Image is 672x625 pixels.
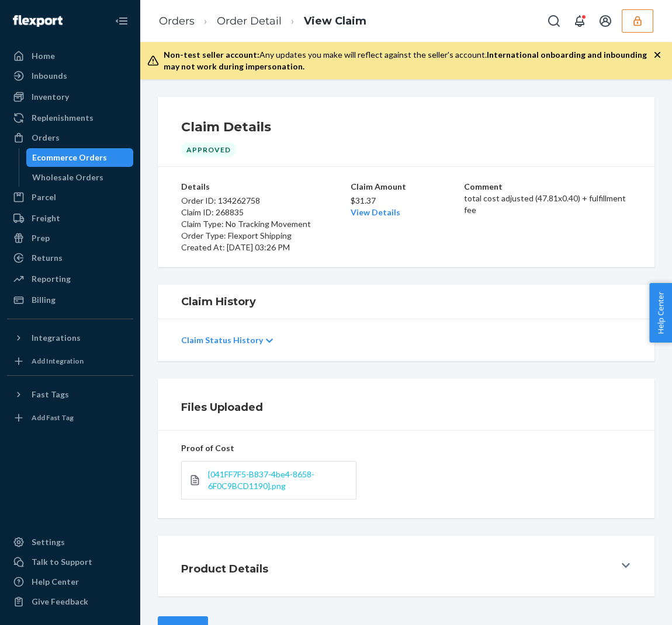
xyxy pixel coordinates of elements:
img: Flexport logo [13,15,63,27]
a: Replenishments [7,109,133,127]
h1: Claim Details [181,118,631,137]
a: Orders [7,128,133,147]
div: Home [32,50,55,62]
button: Close Navigation [110,9,133,33]
ol: breadcrumbs [150,4,376,39]
div: Fast Tags [32,389,69,400]
a: {041FF7F5-B837-4be4-8658-6F0C9BCD1190}.png [208,469,349,492]
div: Freight [32,212,60,224]
p: Claim Type: No Tracking Movement [181,218,348,230]
div: Any updates you make will reflect against the seller's account. [164,49,653,72]
button: Open notifications [568,9,591,33]
p: $31.37 [351,195,462,207]
a: Order Detail [217,15,282,27]
div: Give Feedback [32,596,88,607]
p: total cost adjusted (47.81x0.40) + fulfillment fee [464,193,631,216]
a: Home [7,47,133,65]
p: Comment [464,181,631,193]
p: Claim ID: 268835 [181,207,348,218]
a: Talk to Support [7,553,133,571]
a: Ecommerce Orders [26,148,134,167]
a: View Claim [304,15,366,27]
a: Prep [7,229,133,247]
div: Integrations [32,332,81,344]
button: Open account menu [594,9,617,33]
div: Inbounds [32,70,67,82]
a: Help Center [7,572,133,591]
div: Replenishments [32,112,93,124]
div: Approved [181,142,236,157]
div: Wholesale Orders [32,172,103,183]
h1: Files Uploaded [181,400,631,415]
a: View Details [351,207,400,217]
div: Talk to Support [32,556,92,568]
div: Reporting [32,273,71,285]
div: Ecommerce Orders [32,152,107,163]
p: Order ID: 134262758 [181,195,348,207]
a: Inventory [7,88,133,106]
p: Order Type: Flexport Shipping [181,230,348,242]
button: Help Center [649,283,672,343]
p: Proof of Cost [181,442,631,454]
p: Details [181,181,348,193]
button: Fast Tags [7,385,133,404]
div: Parcel [32,191,56,203]
a: Add Integration [7,352,133,371]
div: Orders [32,132,60,144]
a: Wholesale Orders [26,168,134,187]
div: Add Integration [32,356,84,366]
div: Billing [32,294,56,306]
span: {041FF7F5-B837-4be4-8658-6F0C9BCD1190}.png [208,469,314,491]
h1: Product Details [181,561,268,577]
div: Inventory [32,91,69,103]
a: Orders [159,15,195,27]
div: Add Fast Tag [32,413,74,423]
p: Claim Amount [351,181,462,193]
span: Non-test seller account: [164,50,259,60]
button: Integrations [7,329,133,347]
a: Add Fast Tag [7,408,133,427]
p: Created At: [DATE] 03:26 PM [181,242,348,253]
p: Claim Status History [181,334,263,346]
button: Give Feedback [7,592,133,611]
a: Inbounds [7,67,133,85]
button: Open Search Box [542,9,566,33]
a: Freight [7,209,133,228]
button: Product Details [158,536,654,596]
div: Settings [32,536,65,548]
div: Help Center [32,576,79,588]
div: Returns [32,252,63,264]
a: Returns [7,249,133,267]
a: Parcel [7,188,133,207]
div: Prep [32,232,50,244]
a: Billing [7,291,133,309]
a: Settings [7,533,133,551]
a: Reporting [7,270,133,288]
h1: Claim History [181,294,631,309]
